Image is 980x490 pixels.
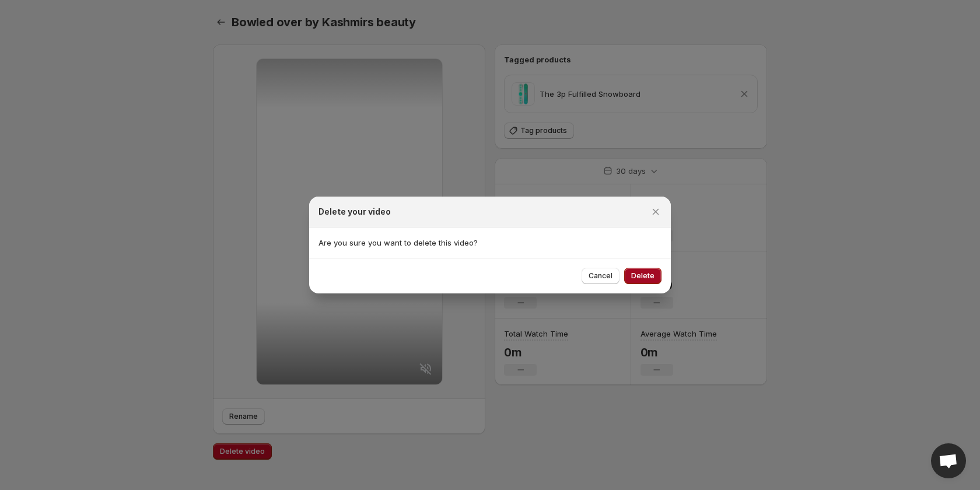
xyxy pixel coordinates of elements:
[582,268,619,284] button: Cancel
[589,271,612,281] span: Cancel
[631,271,654,281] span: Delete
[931,443,966,478] div: Open chat
[309,228,671,258] section: Are you sure you want to delete this video?
[647,204,664,220] button: Close
[318,206,391,218] h2: Delete your video
[624,268,661,284] button: Delete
